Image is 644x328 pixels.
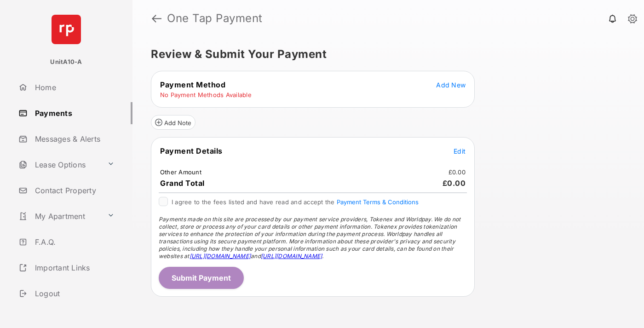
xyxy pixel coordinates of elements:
[454,147,466,155] span: Edit
[15,257,118,279] a: Important Links
[151,115,195,130] button: Add Note
[160,168,202,176] td: Other Amount
[454,146,466,155] button: Edit
[15,179,132,201] a: Contact Property
[443,178,466,188] span: £0.00
[436,81,466,89] span: Add New
[261,253,322,259] a: [URL][DOMAIN_NAME]
[159,216,460,259] span: Payments made on this site are processed by our payment service providers, Tokenex and Worldpay. ...
[160,146,223,155] span: Payment Details
[15,231,132,253] a: F.A.Q.
[52,15,81,44] img: svg+xml;base64,PHN2ZyB4bWxucz0iaHR0cDovL3d3dy53My5vcmcvMjAwMC9zdmciIHdpZHRoPSI2NCIgaGVpZ2h0PSI2NC...
[160,80,225,89] span: Payment Method
[15,128,132,150] a: Messages & Alerts
[15,76,132,98] a: Home
[50,58,82,67] p: UnitA10-A
[172,198,419,206] span: I agree to the fees listed and have read and accept the
[15,282,132,305] a: Logout
[151,49,618,60] h5: Review & Submit Your Payment
[167,13,263,24] strong: One Tap Payment
[160,178,205,188] span: Grand Total
[15,102,132,124] a: Payments
[159,267,244,289] button: Submit Payment
[436,80,466,89] button: Add New
[190,253,251,259] a: [URL][DOMAIN_NAME]
[448,168,466,176] td: £0.00
[337,198,419,206] button: I agree to the fees listed and have read and accept the
[15,205,103,227] a: My Apartment
[15,154,103,176] a: Lease Options
[160,91,252,99] td: No Payment Methods Available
